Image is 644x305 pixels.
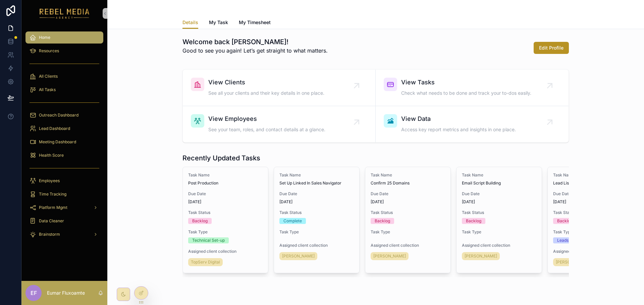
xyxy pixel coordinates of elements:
span: Task Status [279,210,354,215]
span: Task Type [462,229,536,235]
span: [DATE] [279,199,354,205]
img: App logo [40,8,90,19]
a: Outreach Dashboard [25,109,103,121]
span: See your team, roles, and contact details at a glance. [208,126,325,133]
div: scrollable content [21,27,107,249]
span: Task Status [371,210,445,215]
span: Outreach Dashboard [39,112,78,118]
span: [PERSON_NAME] [373,253,406,259]
span: [DATE] [553,199,628,205]
span: Task Type [553,229,628,235]
span: All Tasks [39,87,56,92]
span: [DATE] [462,199,536,205]
span: [DATE] [371,199,445,205]
span: Platform Mgmt [39,205,67,210]
a: Details [182,16,198,29]
a: All Tasks [25,84,103,96]
a: View TasksCheck what needs to be done and track your to-dos easily. [376,70,569,106]
span: Assigned client collection [553,249,628,254]
span: Meeting Dashboard [39,139,76,145]
span: Task Status [462,210,536,215]
span: View Employees [208,114,325,124]
p: Eumar Fluxoamte [47,290,85,296]
span: Lead List [553,180,628,186]
span: Task Name [279,172,354,178]
a: Resources [25,45,103,57]
span: Lead Dashboard [39,126,70,131]
span: Assigned client collection [279,243,354,248]
a: View DataAccess key report metrics and insights in one place. [376,106,569,142]
span: Due Date [553,191,628,197]
a: All Clients [25,70,103,82]
span: Due Date [462,191,536,197]
span: Assigned client collection [462,243,536,248]
span: Task Type [188,229,263,235]
span: Due Date [371,191,445,197]
span: TopServ Digital [191,259,220,265]
a: [PERSON_NAME] [462,252,500,260]
span: Brainstorm [39,232,60,237]
span: Time Tracking [39,192,66,197]
span: Check what needs to be done and track your to-dos easily. [401,90,531,96]
span: [PERSON_NAME] [282,253,315,259]
a: Meeting Dashboard [25,136,103,148]
span: Employees [39,178,60,183]
a: Task NameSet Up Linked In Sales NavigatorDue Date[DATE]Task StatusCompleteTask TypeAssigned clien... [274,167,360,273]
span: Assigned client collection [188,249,263,254]
span: Task Status [553,210,628,215]
button: Edit Profile [534,42,569,54]
div: Technical Set-up [192,237,225,243]
span: Due Date [188,191,263,197]
p: Good to see you again! Let’s get straight to what matters. [182,47,328,55]
span: Health Score [39,153,64,158]
h1: Welcome back [PERSON_NAME]! [182,37,328,47]
span: Task Name [462,172,536,178]
span: Assigned client collection [371,243,445,248]
a: Lead Dashboard [25,123,103,135]
a: Task NamePost ProductionDue Date[DATE]Task StatusBacklogTask TypeTechnical Set-upAssigned client ... [182,167,268,273]
a: Time Tracking [25,188,103,200]
span: All Clients [39,74,58,79]
span: View Tasks [401,78,531,87]
a: Platform Mgmt [25,202,103,214]
span: Access key report metrics and insights in one place. [401,126,516,133]
span: My Timesheet [239,19,271,26]
h1: Recently Updated Tasks [182,153,260,163]
a: Health Score [25,149,103,161]
span: EF [31,289,37,297]
span: Confirm 25 Domains [371,180,445,186]
div: Complete [283,218,302,224]
span: Post Production [188,180,263,186]
span: My Task [209,19,228,26]
div: Backlog [466,218,481,224]
a: Task NameLead ListDue Date[DATE]Task StatusBacklogTask TypeLeadsAssigned client collection[PERSON... [547,167,633,273]
span: Task Name [371,172,445,178]
span: [PERSON_NAME] [556,259,588,265]
span: View Clients [208,78,324,87]
a: [PERSON_NAME] [553,258,591,266]
span: Email Script Building [462,180,536,186]
span: [DATE] [188,199,263,205]
a: Task NameEmail Script BuildingDue Date[DATE]Task StatusBacklogTask TypeAssigned client collection... [456,167,542,273]
a: My Timesheet [239,16,271,30]
span: Task Name [553,172,628,178]
span: Home [39,35,50,40]
span: Set Up Linked In Sales Navigator [279,180,354,186]
span: Task Status [188,210,263,215]
span: Details [182,19,198,26]
span: Due Date [279,191,354,197]
a: View EmployeesSee your team, roles, and contact details at a glance. [183,106,376,142]
a: View ClientsSee all your clients and their key details in one place. [183,70,376,106]
span: Data Cleaner [39,218,64,224]
span: View Data [401,114,516,124]
div: Backlog [375,218,390,224]
span: See all your clients and their key details in one place. [208,90,324,96]
a: Task NameConfirm 25 DomainsDue Date[DATE]Task StatusBacklogTask TypeAssigned client collection[PE... [365,167,451,273]
div: Leads [557,237,569,243]
span: [PERSON_NAME] [465,253,497,259]
a: [PERSON_NAME] [371,252,409,260]
span: Task Name [188,172,263,178]
a: Data Cleaner [25,215,103,227]
span: Task Type [371,229,445,235]
span: Resources [39,48,59,54]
